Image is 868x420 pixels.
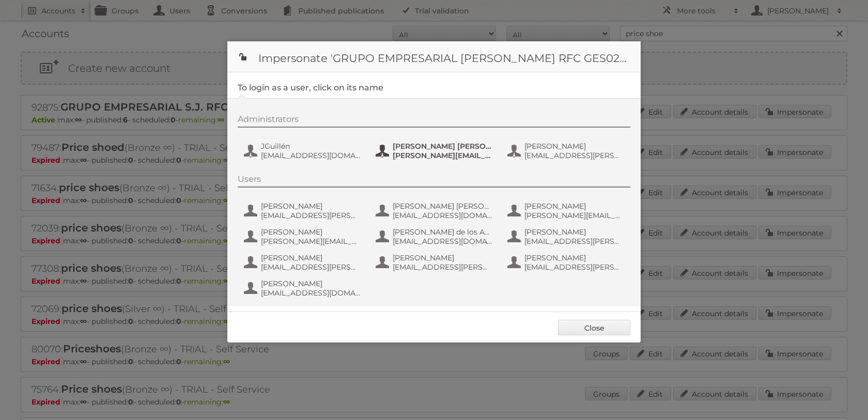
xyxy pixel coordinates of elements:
legend: To login as a user, click on its name [238,83,383,92]
span: [PERSON_NAME][EMAIL_ADDRESS][PERSON_NAME][DOMAIN_NAME] [393,151,493,160]
button: [PERSON_NAME] [EMAIL_ADDRESS][PERSON_NAME][DOMAIN_NAME] [506,141,628,161]
span: [PERSON_NAME] [PERSON_NAME] [PERSON_NAME] [393,142,493,151]
span: [PERSON_NAME][EMAIL_ADDRESS][PERSON_NAME][DOMAIN_NAME] [524,211,625,220]
span: [EMAIL_ADDRESS][DOMAIN_NAME] [393,237,493,246]
a: Close [558,320,630,335]
span: [EMAIL_ADDRESS][PERSON_NAME][DOMAIN_NAME] [261,211,361,220]
button: [PERSON_NAME] [EMAIL_ADDRESS][PERSON_NAME][DOMAIN_NAME] [506,252,628,273]
span: [EMAIL_ADDRESS][DOMAIN_NAME] [393,211,493,220]
span: [EMAIL_ADDRESS][PERSON_NAME][DOMAIN_NAME] [261,262,361,272]
span: [EMAIL_ADDRESS][PERSON_NAME][DOMAIN_NAME] [393,262,493,272]
button: [PERSON_NAME] [EMAIL_ADDRESS][PERSON_NAME][DOMAIN_NAME] [243,200,364,221]
span: [PERSON_NAME] [PERSON_NAME] [PERSON_NAME] [393,201,493,211]
span: [PERSON_NAME] [524,142,625,151]
span: [PERSON_NAME] [524,253,625,262]
button: [PERSON_NAME] [EMAIL_ADDRESS][DOMAIN_NAME] [243,278,364,299]
button: [PERSON_NAME] [EMAIL_ADDRESS][PERSON_NAME][DOMAIN_NAME] [506,226,628,247]
span: [EMAIL_ADDRESS][PERSON_NAME][DOMAIN_NAME] [524,237,625,246]
span: [EMAIL_ADDRESS][PERSON_NAME][DOMAIN_NAME] [524,151,625,160]
button: [PERSON_NAME] [PERSON_NAME] [PERSON_NAME] [EMAIL_ADDRESS][DOMAIN_NAME] [375,200,496,221]
span: [PERSON_NAME] [524,201,625,211]
span: [PERSON_NAME][EMAIL_ADDRESS][PERSON_NAME][DOMAIN_NAME] [261,237,361,246]
span: [PERSON_NAME] [261,253,361,262]
span: [PERSON_NAME] [524,227,625,237]
span: [EMAIL_ADDRESS][DOMAIN_NAME] [261,151,361,160]
span: [PERSON_NAME] [261,227,361,237]
button: [PERSON_NAME] [PERSON_NAME] [PERSON_NAME] [PERSON_NAME][EMAIL_ADDRESS][PERSON_NAME][DOMAIN_NAME] [375,141,496,161]
span: JGuillén [261,142,361,151]
button: JGuillén [EMAIL_ADDRESS][DOMAIN_NAME] [243,141,364,161]
button: [PERSON_NAME] [PERSON_NAME][EMAIL_ADDRESS][PERSON_NAME][DOMAIN_NAME] [506,200,628,221]
span: [PERSON_NAME] de los Angeles [PERSON_NAME] [393,227,493,237]
button: [PERSON_NAME] [EMAIL_ADDRESS][PERSON_NAME][DOMAIN_NAME] [375,252,496,273]
h1: Impersonate 'GRUPO EMPRESARIAL [PERSON_NAME] RFC GES021031BL9' [227,41,641,72]
span: [PERSON_NAME] [261,279,361,288]
button: [PERSON_NAME] de los Angeles [PERSON_NAME] [EMAIL_ADDRESS][DOMAIN_NAME] [375,226,496,247]
span: [EMAIL_ADDRESS][PERSON_NAME][DOMAIN_NAME] [524,262,625,272]
span: [PERSON_NAME] [393,253,493,262]
span: [PERSON_NAME] [261,201,361,211]
button: [PERSON_NAME] [PERSON_NAME][EMAIL_ADDRESS][PERSON_NAME][DOMAIN_NAME] [243,226,364,247]
span: [EMAIL_ADDRESS][DOMAIN_NAME] [261,288,361,298]
div: Users [238,174,630,188]
div: Administrators [238,114,630,128]
button: [PERSON_NAME] [EMAIL_ADDRESS][PERSON_NAME][DOMAIN_NAME] [243,252,364,273]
